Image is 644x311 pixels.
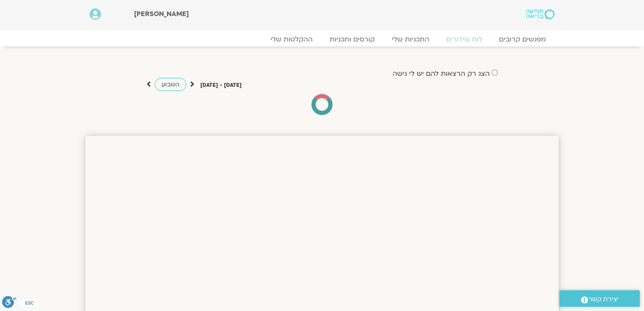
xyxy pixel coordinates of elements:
[438,35,491,44] a: לוח שידורים
[321,35,383,44] a: קורסים ותכניות
[559,290,640,307] a: יצירת קשר
[393,70,490,77] label: הצג רק הרצאות להם יש לי גישה
[383,35,438,44] a: התכניות שלי
[262,35,321,44] a: ההקלטות שלי
[491,35,554,44] a: מפגשים קרובים
[588,294,619,305] span: יצירת קשר
[134,9,189,19] span: [PERSON_NAME]
[161,80,180,88] span: השבוע
[200,81,242,90] p: [DATE] - [DATE]
[155,78,186,91] a: השבוע
[90,35,554,44] nav: Menu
